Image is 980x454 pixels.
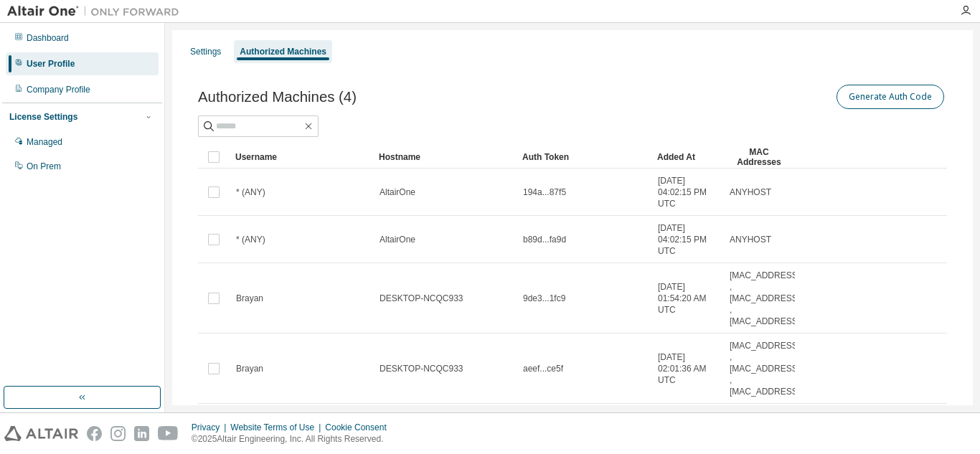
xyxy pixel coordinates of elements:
div: Hostname [379,146,511,169]
span: [DATE] 01:54:20 AM UTC [658,281,717,316]
div: Authorized Machines [240,46,326,57]
span: Authorized Machines (4) [198,89,357,105]
span: 9de3...1fc9 [523,293,565,304]
button: Generate Auth Code [837,85,944,109]
span: [DATE] 04:02:15 PM UTC [658,175,717,209]
img: Altair One [7,4,187,19]
span: AltairOne [380,234,415,245]
div: User Profile [27,58,75,70]
span: [MAC_ADDRESS] , [MAC_ADDRESS] , [MAC_ADDRESS] [730,270,800,327]
div: Dashboard [27,32,69,44]
div: Settings [190,46,221,57]
div: Privacy [192,422,230,433]
span: aeef...ce5f [523,363,563,374]
span: 194a...87f5 [523,186,566,198]
div: On Prem [27,161,61,172]
div: Managed [27,136,62,148]
div: Company Profile [27,84,90,95]
div: License Settings [9,111,77,123]
span: * (ANY) [236,186,265,198]
span: b89d...fa9d [523,234,566,245]
img: facebook.svg [87,426,102,441]
span: DESKTOP-NCQC933 [380,293,463,304]
span: [MAC_ADDRESS] , [MAC_ADDRESS] , [MAC_ADDRESS] [730,340,800,397]
span: DESKTOP-NCQC933 [380,363,463,374]
div: Auth Token [522,146,646,169]
span: AltairOne [380,186,415,198]
div: MAC Addresses [729,146,789,169]
p: © 2025 Altair Engineering, Inc. All Rights Reserved. [192,433,395,445]
span: [DATE] 02:01:36 AM UTC [658,351,717,386]
div: Username [235,146,367,169]
img: linkedin.svg [134,426,149,441]
span: [DATE] 04:02:15 PM UTC [658,222,717,257]
div: Cookie Consent [325,422,395,433]
span: Brayan [236,293,263,304]
span: ANYHOST [730,234,771,245]
span: * (ANY) [236,234,265,245]
span: Brayan [236,363,263,374]
img: instagram.svg [110,426,126,441]
img: altair_logo.svg [4,426,78,441]
img: youtube.svg [158,426,179,441]
span: ANYHOST [730,186,771,198]
div: Website Terms of Use [230,422,325,433]
div: Added At [657,146,717,169]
